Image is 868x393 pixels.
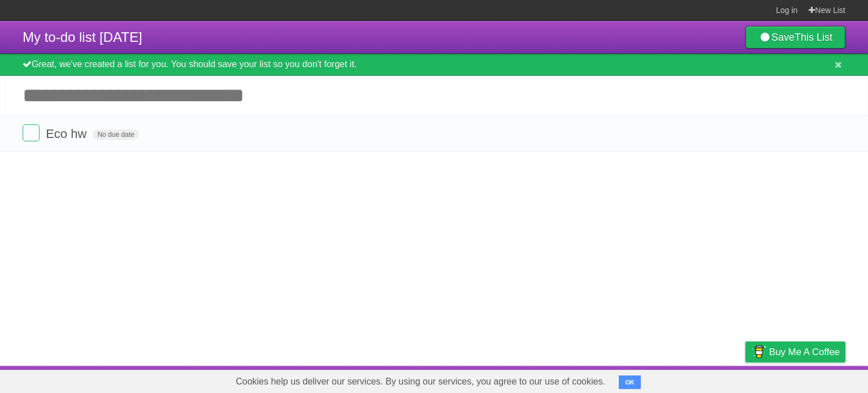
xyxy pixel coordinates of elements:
a: Privacy [731,369,760,390]
a: Buy me a coffee [745,342,845,362]
span: Eco hw [46,127,89,141]
span: No due date [93,129,138,140]
a: About [595,369,619,390]
span: Cookies help us deliver our services. By using our services, you agree to our use of cookies. [224,370,617,393]
b: This List [795,32,832,43]
span: Buy me a coffee [769,342,840,362]
label: Done [23,124,40,141]
a: Developers [632,369,678,390]
a: Terms [692,369,717,390]
a: Suggest a feature [774,369,845,390]
img: Buy me a coffee [751,342,766,361]
a: SaveThis List [745,26,845,49]
button: OK [619,375,641,389]
span: My to-do list [DATE] [23,29,142,45]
